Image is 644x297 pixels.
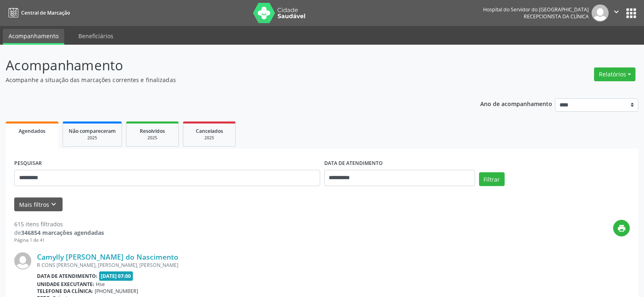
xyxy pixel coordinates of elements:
[19,128,46,134] span: Agendados
[21,229,104,236] strong: 346854 marcações agendadas
[196,128,223,134] span: Cancelados
[6,6,70,20] a: Central de Marcação
[483,6,589,13] div: Hospital do Servidor do [GEOGRAPHIC_DATA]
[324,157,383,170] label: DATA DE ATENDIMENTO
[69,128,116,134] span: Não compareceram
[14,197,63,212] button: Mais filtroskeyboard_arrow_down
[624,6,638,20] button: apps
[95,288,138,295] span: [PHONE_NUMBER]
[3,29,64,45] a: Acompanhamento
[132,135,173,141] div: 2025
[14,237,104,244] div: Página 1 de 41
[14,220,104,228] div: 615 itens filtrados
[96,281,105,288] span: Hse
[6,55,449,76] p: Acompanhamento
[99,271,133,281] span: [DATE] 07:00
[37,252,178,261] a: Camylly [PERSON_NAME] do Nascimento
[592,4,609,22] img: img
[6,76,449,84] p: Acompanhe a situação das marcações correntes e finalizadas
[37,273,98,280] b: Data de atendimento:
[49,200,58,209] i: keyboard_arrow_down
[594,67,635,81] button: Relatórios
[73,29,119,43] a: Beneficiários
[37,281,94,288] b: Unidade executante:
[140,128,165,134] span: Resolvidos
[37,288,93,295] b: Telefone da clínica:
[609,4,624,22] button: 
[617,224,626,233] i: print
[524,13,589,20] span: Recepcionista da clínica
[479,172,505,186] button: Filtrar
[613,220,630,236] button: print
[69,135,116,141] div: 2025
[612,7,621,16] i: 
[37,262,508,269] div: R CONS [PERSON_NAME], [PERSON_NAME], [PERSON_NAME]
[14,228,104,237] div: de
[189,135,230,141] div: 2025
[14,252,31,269] img: img
[14,157,42,170] label: PESQUISAR
[480,98,552,108] p: Ano de acompanhamento
[21,9,70,16] span: Central de Marcação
